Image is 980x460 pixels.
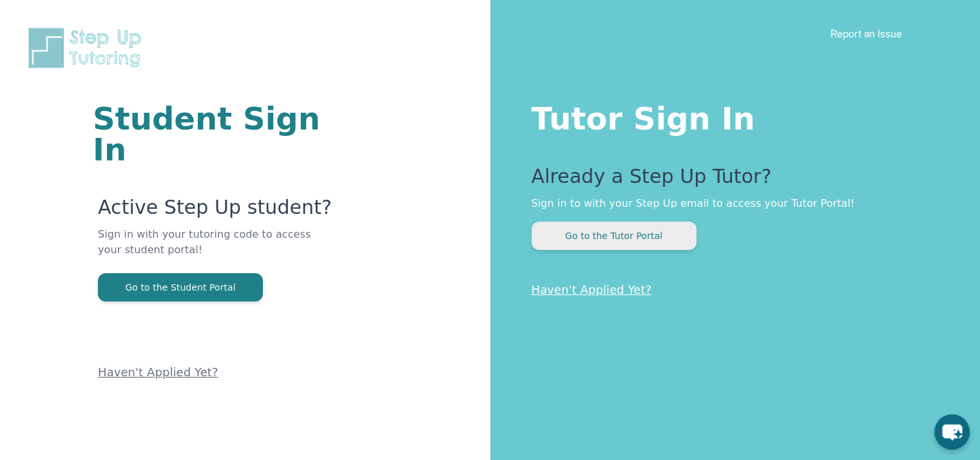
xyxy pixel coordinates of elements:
[26,26,149,70] img: Step Up Tutoring horizontal logo
[532,196,929,211] p: Sign in to with your Step Up email to access your Tutor Portal!
[98,281,263,293] a: Go to the Student Portal
[532,165,929,196] p: Already a Step Up Tutor?
[831,27,902,40] a: Report an Issue
[98,196,336,227] p: Active Step Up student?
[93,103,336,165] h1: Student Sign In
[98,227,336,273] p: Sign in with your tutoring code to access your student portal!
[934,414,970,450] button: chat-button
[98,365,218,379] a: Haven't Applied Yet?
[532,283,652,296] a: Haven't Applied Yet?
[532,98,929,134] h1: Tutor Sign In
[532,229,697,242] a: Go to the Tutor Portal
[532,222,697,250] button: Go to the Tutor Portal
[98,273,263,302] button: Go to the Student Portal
